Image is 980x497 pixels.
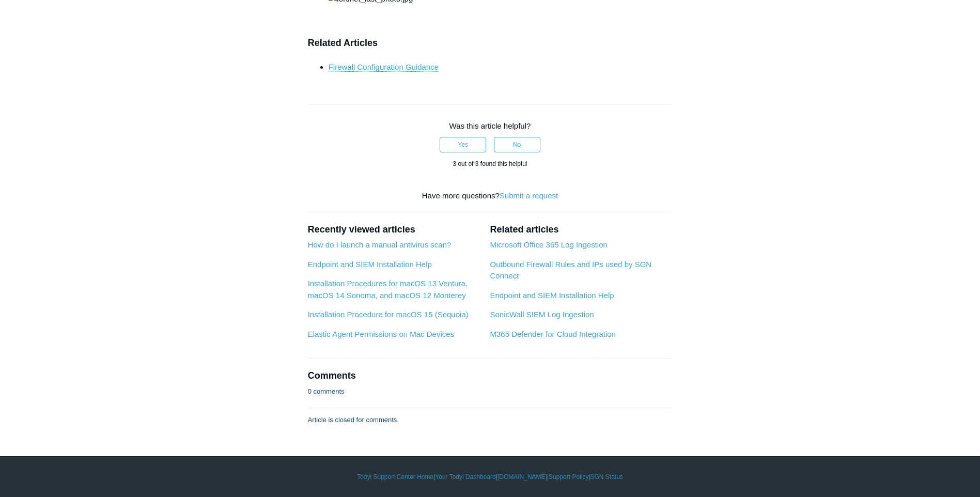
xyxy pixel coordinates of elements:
a: Microsoft Office 365 Log Ingestion [490,240,607,249]
a: Installation Procedure for macOS 15 (Sequoia) [308,310,469,319]
span: Was this article helpful? [449,121,531,130]
a: M365 Defender for Cloud Integration [490,330,615,338]
a: Elastic Agent Permissions on Mac Devices [308,330,454,338]
a: Todyl Support Center Home [357,472,433,482]
div: Have more questions? [308,190,673,202]
button: This article was helpful [440,137,486,152]
p: Article is closed for comments. [308,415,399,425]
h2: Related articles [490,223,672,237]
a: Endpoint and SIEM Installation Help [308,260,432,269]
div: | | | | [191,472,790,482]
a: SonicWall SIEM Log Ingestion [490,310,594,319]
a: Your Todyl Dashboard [435,472,495,482]
h2: Comments [308,369,673,383]
span: 3 out of 3 found this helpful [453,160,527,167]
a: [DOMAIN_NAME] [497,472,547,482]
p: 0 comments [308,386,345,397]
h2: Recently viewed articles [308,223,480,237]
a: Support Policy [549,472,588,482]
a: Firewall Configuration Guidance [329,63,439,72]
button: This article was not helpful [494,137,540,152]
a: Outbound Firewall Rules and IPs used by SGN Connect [490,260,651,281]
a: SGN Status [590,472,623,482]
a: Submit a request [500,191,558,200]
a: Endpoint and SIEM Installation Help [490,291,614,300]
a: Installation Procedures for macOS 13 Ventura, macOS 14 Sonoma, and macOS 12 Monterey [308,279,468,300]
a: How do I launch a manual antivirus scan? [308,240,452,249]
h3: Related Articles [308,36,673,51]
